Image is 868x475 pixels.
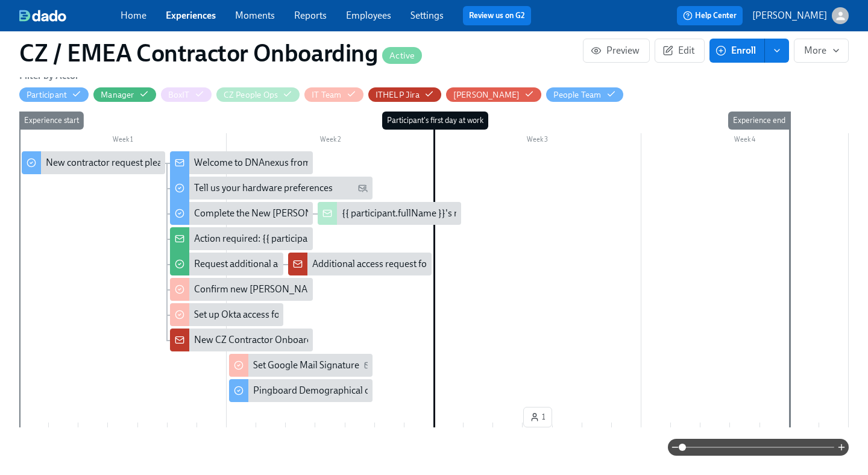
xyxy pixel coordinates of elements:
[463,6,531,25] button: Review us on G2
[46,156,207,169] div: New contractor request please approve
[376,89,420,101] div: Hide ITHELP Jira
[216,87,300,102] button: CZ People Ops
[453,89,520,101] div: Hide Josh
[166,10,216,21] a: Experiences
[19,133,227,149] div: Week 1
[358,183,368,193] svg: Personal Email
[318,202,461,225] div: {{ participant.fullName }}'s new [PERSON_NAME] questionnaire uploaded
[665,45,694,57] span: Edit
[312,257,850,271] div: Additional access request for new [PERSON_NAME]: {{ participant.fullName }} (start-date {{ partic...
[229,354,373,377] div: Set Google Mail Signature
[19,39,422,68] h1: CZ / EMEA Contractor Onboarding
[170,177,373,200] div: Tell us your hardware preferences
[19,87,89,102] button: Participant
[170,303,284,326] div: Set up Okta access for new [PERSON_NAME] {{ participant.fullName }} (start date {{ participant.st...
[194,257,422,271] div: Request additional access for {{ participant.firstName }}
[593,45,640,57] span: Preview
[382,112,488,130] div: Participant's first day at work
[346,10,391,21] a: Employees
[446,87,542,102] button: [PERSON_NAME]
[170,227,313,250] div: Action required: {{ participant.fullName }}'s onboarding
[655,39,705,63] button: Edit
[288,253,432,275] div: Additional access request for new [PERSON_NAME]: {{ participant.fullName }} (start-date {{ partic...
[194,232,423,245] div: Action required: {{ participant.fullName }}'s onboarding
[19,10,66,22] img: dado
[168,89,190,101] div: Hide BoxIT
[410,10,444,21] a: Settings
[728,112,790,130] div: Experience end
[170,329,313,351] div: New CZ Contractor Onboarding {{ participant.fullName }} {{ participant.startDate | MMM DD YYYY }}
[161,87,212,102] button: BoxIT
[804,45,838,57] span: More
[553,89,601,101] div: People Team
[19,10,121,22] a: dado
[546,87,623,102] button: People Team
[170,253,284,275] div: Request additional access for {{ participant.firstName }}
[121,10,146,21] a: Home
[22,151,165,174] div: New contractor request please approve
[718,45,756,57] span: Enroll
[434,133,641,149] div: Week 3
[19,112,84,130] div: Experience start
[368,87,441,102] button: ITHELP Jira
[765,39,789,63] button: enroll
[709,39,765,63] button: Enroll
[312,89,341,101] div: Hide IT Team
[229,379,373,402] div: Pingboard Demographical data
[382,51,422,60] span: Active
[523,407,552,427] button: 1
[93,87,156,102] button: Manager
[194,283,541,296] div: Confirm new [PERSON_NAME] {{ participant.fullName }}'s DNAnexus email address
[342,207,648,220] div: {{ participant.fullName }}'s new [PERSON_NAME] questionnaire uploaded
[27,89,67,101] div: Hide Participant
[530,411,546,423] span: 1
[794,39,849,63] button: More
[583,39,650,63] button: Preview
[194,333,606,347] div: New CZ Contractor Onboarding {{ participant.fullName }} {{ participant.startDate | MMM DD YYYY }}
[235,10,275,21] a: Moments
[677,6,743,25] button: Help Center
[752,7,849,24] button: [PERSON_NAME]
[170,151,313,174] div: Welcome to DNAnexus from the People Team!
[752,9,827,22] p: [PERSON_NAME]
[194,181,333,195] div: Tell us your hardware preferences
[194,156,385,169] div: Welcome to DNAnexus from the People Team!
[227,133,434,149] div: Week 2
[194,308,699,321] div: Set up Okta access for new [PERSON_NAME] {{ participant.fullName }} (start date {{ participant.st...
[253,384,383,397] div: Pingboard Demographical data
[683,10,737,22] span: Help Center
[101,89,134,101] div: Hide Manager
[304,87,363,102] button: IT Team
[253,359,359,372] div: Set Google Mail Signature
[170,202,313,225] div: Complete the New [PERSON_NAME] Questionnaire
[294,10,327,21] a: Reports
[194,207,408,220] div: Complete the New [PERSON_NAME] Questionnaire
[170,278,313,301] div: Confirm new [PERSON_NAME] {{ participant.fullName }}'s DNAnexus email address
[224,89,278,101] div: Hide CZ People Ops
[364,360,374,370] svg: Work Email
[469,10,525,22] a: Review us on G2
[641,133,849,149] div: Week 4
